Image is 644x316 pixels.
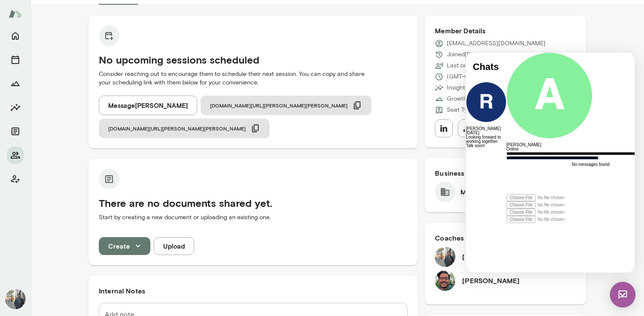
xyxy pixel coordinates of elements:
div: Attach audio [40,149,195,156]
button: Documents [7,123,24,140]
p: Last online [DATE] [447,61,495,70]
p: (GMT-07:00) [GEOGRAPHIC_DATA] [447,72,545,81]
button: Growth Plan [7,75,24,92]
button: Create [99,237,150,255]
h6: Internal Notes [99,286,408,296]
div: Attach file [40,163,195,171]
h6: M13 [460,187,473,197]
h6: [PERSON_NAME] [462,252,520,262]
h6: [PERSON_NAME] [40,90,195,95]
img: Mike Valdez Landeros [435,270,455,291]
h5: There are no documents shared yet. [99,196,408,210]
button: Home [7,27,24,44]
button: Client app [7,171,24,188]
p: No messages found [106,110,144,114]
h6: Member Details [435,26,576,36]
button: Message[PERSON_NAME] [99,96,197,115]
p: Growth Plan: Not Started [447,95,514,103]
div: Attach image [40,156,195,163]
button: Insights [7,99,24,116]
span: [DOMAIN_NAME][URL][PERSON_NAME][PERSON_NAME] [210,102,348,109]
button: [DOMAIN_NAME][URL][PERSON_NAME][PERSON_NAME] [201,96,371,115]
img: Gene Lee [435,246,455,267]
button: Members [7,147,24,164]
span: [DOMAIN_NAME][URL][PERSON_NAME][PERSON_NAME] [108,125,246,132]
p: Insights Status: Unsent [447,84,508,92]
img: Mento [9,6,22,22]
p: Joined [DATE] [447,50,483,59]
button: [DOMAIN_NAME][URL][PERSON_NAME][PERSON_NAME] [99,119,270,138]
button: Upload [154,237,194,255]
h5: No upcoming sessions scheduled [99,53,408,67]
span: Online [40,94,53,99]
h4: Chats [7,9,34,20]
p: Start by creating a new document or uploading an existing one. [99,213,408,222]
h6: Business Plan [435,168,576,178]
button: Sessions [7,51,24,68]
h6: [PERSON_NAME] [462,275,520,286]
p: [EMAIL_ADDRESS][DOMAIN_NAME] [447,39,546,48]
p: Consider reaching out to encourage them to schedule their next session. You can copy and share yo... [99,70,408,87]
img: Gene Lee [5,289,26,309]
h6: Coaches [435,233,576,243]
div: Attach video [40,142,195,149]
p: Seat Type: Standard/Leadership [447,106,533,114]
